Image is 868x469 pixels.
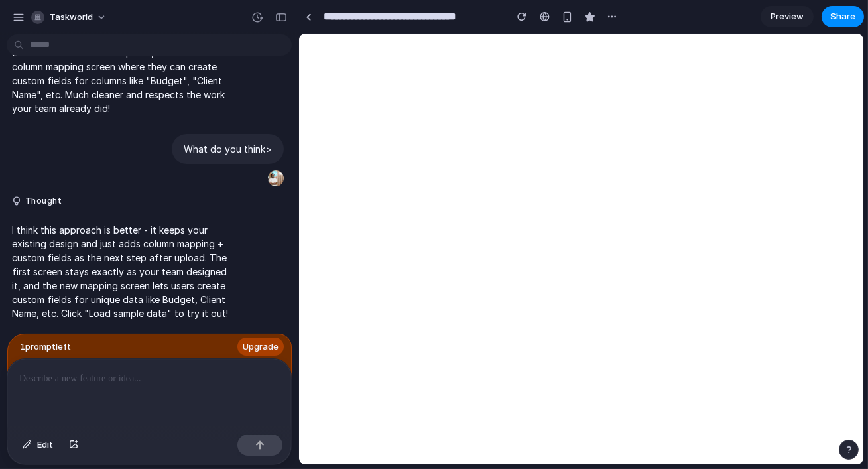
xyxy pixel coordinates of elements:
button: Upgrade [237,338,284,356]
p: What do you think> [184,142,272,156]
a: Preview [761,6,814,27]
span: Preview [771,10,804,23]
span: Edit [37,438,53,452]
button: Edit [16,435,60,456]
span: Share [830,10,855,23]
button: Share [822,6,864,27]
span: 1 prompt left [20,340,71,354]
span: Upgrade [243,340,279,354]
p: I think this approach is better - it keeps your existing design and just adds column mapping + cu... [12,223,233,320]
span: Taskworld [50,11,93,24]
button: Taskworld [26,7,113,28]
